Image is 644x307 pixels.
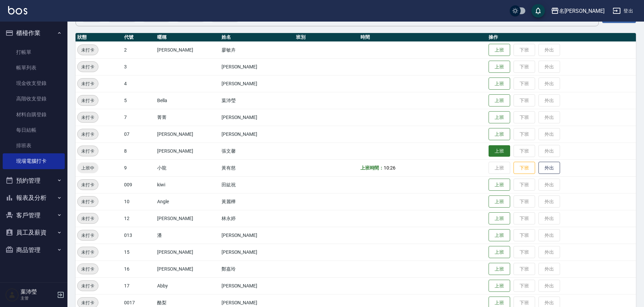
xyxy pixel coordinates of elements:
[155,109,219,126] td: 菁菁
[489,78,510,90] button: 上班
[155,159,219,176] td: 小龍
[155,92,219,109] td: Bella
[78,47,98,54] span: 未打卡
[122,260,156,277] td: 16
[514,162,535,174] button: 下班
[610,5,636,17] button: 登出
[489,246,510,258] button: 上班
[122,92,156,109] td: 5
[155,143,219,159] td: [PERSON_NAME]
[155,126,219,143] td: [PERSON_NAME]
[78,131,98,138] span: 未打卡
[122,244,156,260] td: 15
[8,6,27,14] img: Logo
[122,210,156,227] td: 12
[122,227,156,244] td: 013
[122,58,156,75] td: 3
[489,61,510,73] button: 上班
[5,288,19,302] img: Person
[3,153,65,169] a: 現場電腦打卡
[220,143,295,159] td: 張文馨
[220,92,295,109] td: 葉沛瑩
[489,179,510,191] button: 上班
[122,33,156,42] th: 代號
[78,114,98,121] span: 未打卡
[122,126,156,143] td: 07
[220,58,295,75] td: [PERSON_NAME]
[78,181,98,188] span: 未打卡
[76,33,122,42] th: 狀態
[489,263,510,275] button: 上班
[3,138,65,153] a: 排班表
[489,212,510,225] button: 上班
[122,75,156,92] td: 4
[122,109,156,126] td: 7
[78,97,98,104] span: 未打卡
[220,176,295,193] td: 田紘祝
[220,210,295,227] td: 林永婷
[489,229,510,242] button: 上班
[3,107,65,122] a: 材料自購登錄
[220,109,295,126] td: [PERSON_NAME]
[78,148,98,155] span: 未打卡
[122,143,156,159] td: 8
[155,277,219,294] td: Abby
[489,128,510,141] button: 上班
[220,277,295,294] td: [PERSON_NAME]
[21,295,55,301] p: 主管
[538,162,560,174] button: 外出
[3,24,65,42] button: 櫃檯作業
[3,91,65,106] a: 高階收支登錄
[220,33,295,42] th: 姓名
[360,165,384,171] b: 上班時間：
[77,164,98,172] span: 上班中
[3,60,65,75] a: 帳單列表
[122,41,156,58] td: 2
[78,282,98,289] span: 未打卡
[220,75,295,92] td: [PERSON_NAME]
[548,4,607,18] button: 名[PERSON_NAME]
[220,159,295,176] td: 黃有慈
[155,260,219,277] td: [PERSON_NAME]
[21,288,55,295] h5: 葉沛瑩
[220,126,295,143] td: [PERSON_NAME]
[155,227,219,244] td: 潘
[78,198,98,205] span: 未打卡
[489,111,510,124] button: 上班
[220,193,295,210] td: 黃麗樺
[78,266,98,273] span: 未打卡
[122,193,156,210] td: 10
[78,299,98,306] span: 未打卡
[220,260,295,277] td: 鄭嘉玲
[78,249,98,256] span: 未打卡
[531,4,545,18] button: save
[155,193,219,210] td: Angle
[3,241,65,259] button: 商品管理
[384,165,396,171] span: 10:26
[3,207,65,224] button: 客戶管理
[489,280,510,292] button: 上班
[3,44,65,60] a: 打帳單
[122,159,156,176] td: 9
[559,7,605,15] div: 名[PERSON_NAME]
[489,94,510,107] button: 上班
[3,75,65,91] a: 現金收支登錄
[489,145,510,157] button: 上班
[122,176,156,193] td: 009
[220,41,295,58] td: 廖敏卉
[78,215,98,222] span: 未打卡
[359,33,487,42] th: 時間
[78,63,98,70] span: 未打卡
[3,122,65,138] a: 每日結帳
[489,44,510,56] button: 上班
[78,232,98,239] span: 未打卡
[294,33,358,42] th: 班別
[155,244,219,260] td: [PERSON_NAME]
[489,195,510,208] button: 上班
[220,244,295,260] td: [PERSON_NAME]
[78,80,98,87] span: 未打卡
[220,227,295,244] td: [PERSON_NAME]
[3,224,65,241] button: 員工及薪資
[155,210,219,227] td: [PERSON_NAME]
[155,176,219,193] td: kiwi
